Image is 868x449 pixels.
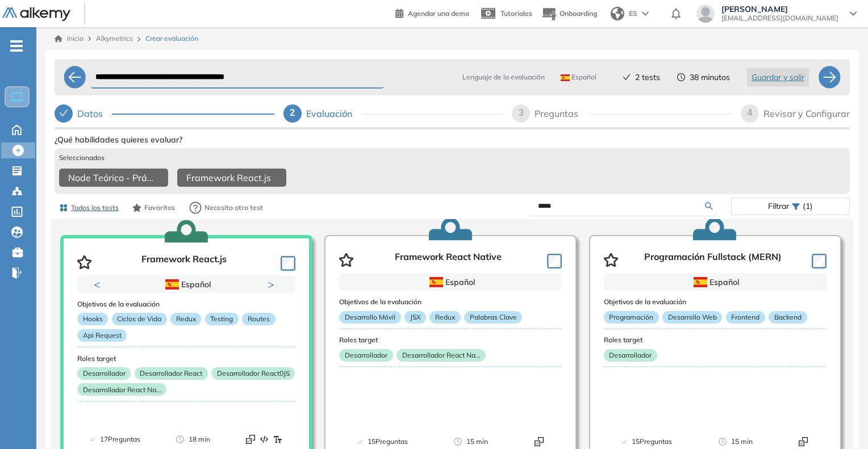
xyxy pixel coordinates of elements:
span: Node Teórico - Práctico [68,171,155,184]
img: ESP [694,277,707,287]
p: Api Request [77,329,127,342]
p: Desarrollador React [135,367,208,380]
div: Español [117,278,256,291]
span: Crear evaluación [145,33,198,44]
span: Español [561,73,596,82]
div: 4Revisar y Configurar [741,104,850,123]
div: Español [379,276,522,288]
span: ¿Qué habilidades quieres evaluar? [55,134,182,146]
span: Todos los tests [71,203,119,213]
span: Lenguaje de la evaluación [462,72,545,82]
span: (1) [803,198,813,215]
p: Desarrollador React Na... [397,349,486,362]
p: Hooks [77,313,108,326]
img: Format test logo [273,435,282,444]
h3: Objetivos de la evaluación [77,300,295,308]
h3: Roles target [604,336,827,344]
button: Todos los tests [55,198,123,217]
span: 2 [290,108,295,118]
p: Desarrollador [77,367,131,380]
span: [PERSON_NAME] [721,5,838,14]
span: 15 min [466,436,488,447]
span: ES [629,9,637,19]
p: Programación Fullstack (MERN) [644,251,782,268]
img: Format test logo [260,435,269,444]
p: Desarrollador [604,349,657,362]
div: 3Preguntas [512,104,732,123]
span: check [623,73,631,81]
button: Guardar y salir [747,68,809,86]
span: Framework React.js [186,171,271,184]
img: arrow [642,11,649,16]
p: Framework React.js [141,254,227,271]
span: Filtrar [768,198,789,215]
p: Desarrollador React0JS [211,367,295,380]
img: ESP [165,279,179,289]
h3: Objetivos de la evaluación [339,298,562,306]
h3: Roles target [77,355,295,363]
div: Preguntas [535,104,587,123]
h3: Roles target [339,336,562,344]
img: Logo [2,7,70,22]
span: 17 Preguntas [100,434,140,445]
div: Revisar y Configurar [763,104,850,123]
span: Agendar una demo [408,9,469,18]
span: Seleccionados [59,153,105,163]
span: Favoritos [144,203,175,213]
img: ESP [429,277,443,287]
p: JSX [404,311,426,324]
h3: Objetivos de la evaluación [604,298,827,306]
i: - [10,45,23,47]
span: 2 tests [635,72,660,83]
a: Agendar una demo [395,6,469,19]
img: Format test logo [535,437,544,446]
p: Palabras Clave [464,311,522,324]
p: Redux [429,311,460,324]
span: 18 min [189,434,210,445]
div: Evaluación [306,104,361,123]
p: Framework React Native [395,251,502,268]
span: 15 Preguntas [632,436,672,447]
a: Inicio [55,33,84,44]
button: 2 [191,293,200,295]
p: Frontend [726,311,765,324]
p: Desarrollo Móvil [339,311,400,324]
span: 15 Preguntas [368,436,408,447]
span: Necesito otro test [205,203,263,213]
p: Redux [170,313,201,326]
div: Datos [55,104,274,123]
span: 4 [748,108,753,118]
button: Previous [94,279,105,290]
img: Format test logo [799,437,808,446]
span: Tutoriales [500,9,532,18]
button: 1 [173,293,186,295]
button: Onboarding [541,2,597,26]
span: Guardar y salir [752,71,804,83]
p: Desarrollo Web [662,311,722,324]
span: 38 minutos [690,72,730,83]
div: Datos [77,104,112,123]
p: Programación [604,311,659,324]
p: Routes [242,313,275,326]
span: 15 min [731,436,753,447]
p: Ciclos de Vida [112,313,167,326]
div: Español [644,276,787,288]
span: [EMAIL_ADDRESS][DOMAIN_NAME] [721,14,838,23]
img: ESP [561,74,570,81]
span: Onboarding [560,9,597,18]
span: clock-circle [677,73,685,81]
img: world [611,7,624,20]
button: Favoritos [128,198,180,217]
p: Testing [205,313,239,326]
span: check [59,108,68,118]
span: Alkymetrics [96,34,133,43]
p: Backend [769,311,807,324]
button: Necesito otro test [184,196,268,219]
p: Desarrollador [339,349,393,362]
button: Next [268,279,279,290]
div: 2Evaluación [283,104,503,123]
p: Desarrollador React Na... [77,384,166,396]
span: 3 [519,108,524,118]
img: Format test logo [246,435,255,444]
